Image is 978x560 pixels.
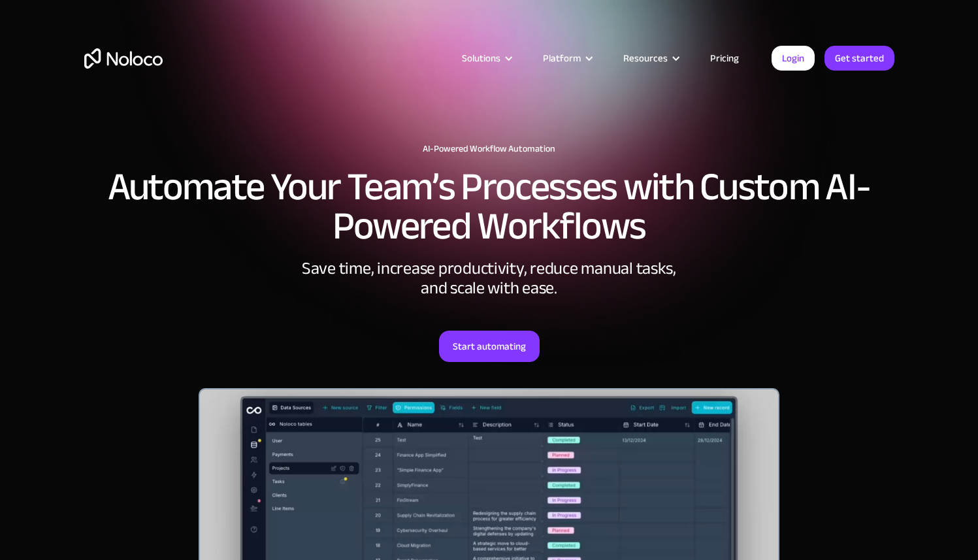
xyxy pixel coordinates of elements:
[84,144,894,154] h1: AI-Powered Workflow Automation
[824,46,894,71] a: Get started
[439,331,540,362] a: Start automating
[623,50,668,67] div: Resources
[527,50,607,67] div: Platform
[446,50,527,67] div: Solutions
[772,46,815,71] a: Login
[84,167,894,246] h2: Automate Your Team’s Processes with Custom AI-Powered Workflows
[694,50,755,67] a: Pricing
[607,50,694,67] div: Resources
[84,48,163,69] a: home
[462,50,500,67] div: Solutions
[543,50,581,67] div: Platform
[293,259,685,298] div: Save time, increase productivity, reduce manual tasks, and scale with ease.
